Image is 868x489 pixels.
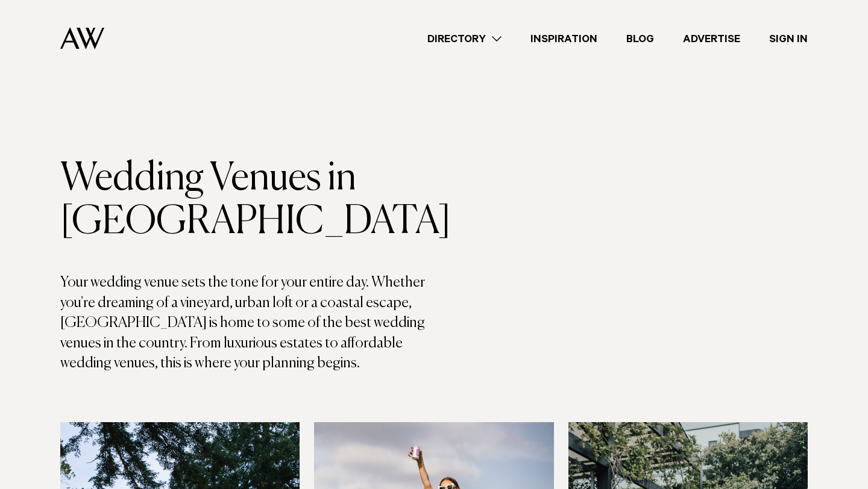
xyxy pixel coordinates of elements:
a: Advertise [668,31,755,47]
h1: Wedding Venues in [GEOGRAPHIC_DATA] [60,157,434,244]
a: Blog [612,31,668,47]
img: Auckland Weddings Logo [60,27,104,49]
a: Directory [413,31,516,47]
a: Sign In [755,31,822,47]
a: Inspiration [516,31,612,47]
p: Your wedding venue sets the tone for your entire day. Whether you're dreaming of a vineyard, urba... [60,273,434,374]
